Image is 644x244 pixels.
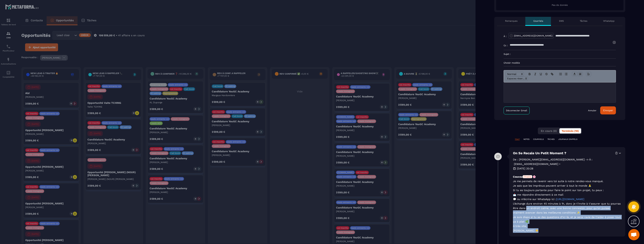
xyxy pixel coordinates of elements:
p: De : [PERSON_NAME][EMAIL_ADDRESS][DOMAIN_NAME] -> À : • [513,157,621,166]
a: Déconnecter Gmail [504,107,530,114]
p: [DATE] 20:28 [517,166,533,171]
p: Choisir modèle [504,61,616,64]
span: Terminés (18) [562,129,579,132]
p: JOURNAUX D'APPELS [558,138,577,141]
p: [PERSON_NAME] ☀️ [513,228,622,233]
p: Sujet : [504,53,511,56]
p: Je me permets de revenir vers toi suite à notre rendez-vous manqué. [513,179,622,183]
strong: Coucou 🌸 [513,175,536,178]
p: TÂCHES [547,138,555,141]
button: Terminés (18) [559,128,581,133]
p: À : [504,35,507,38]
p: Je suis dispo si tu as des questions d’ici là, et je serai ravie de t’aider à poser tout ça à plat 🌿 [513,215,622,224]
a: [URL][DOMAIN_NAME] [556,198,584,201]
p: Cc : [504,44,508,47]
p: NOTES [523,138,529,141]
p: Je sais que les imprévus peuvent arriver à tout le monde 🙏 [513,183,622,188]
p: COURRIELS [533,138,544,141]
p: TOUT [515,138,520,141]
button: Envoyer [600,106,616,114]
p: 📩 me répondre directement à ce mail [513,192,622,197]
p: L’échange dure environ 45 minutes à 1h, donc je t’invite à t’assurer que tu pourras être dans un ... [513,201,622,215]
a: Annuler [588,109,596,112]
p: À très vite, [513,224,622,228]
button: En cours (0) [539,128,559,133]
p: 💬 ou m’écrire sur WhatsApp ici : [513,197,622,201]
span: [EMAIL_ADDRESS][DOMAIN_NAME] [514,162,558,166]
span: En cours (0) [541,129,557,132]
p: On se recale un petit moment ? [513,151,566,155]
p: Si tu es toujours partante pour faire le point sur ton projet, tu peux : [513,188,622,192]
p: [EMAIL_ADDRESS][DOMAIN_NAME] [514,34,552,37]
a: Ouvrir le chat [628,229,640,240]
span: Thalia [523,175,532,178]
